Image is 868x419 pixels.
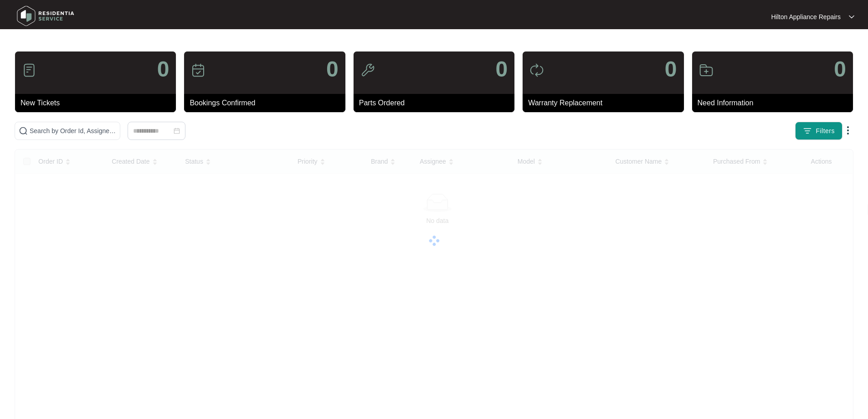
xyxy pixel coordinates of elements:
img: icon [529,63,544,78]
img: dropdown arrow [842,125,853,136]
img: icon [22,63,36,78]
input: Search by Order Id, Assignee Name, Customer Name, Brand and Model [30,126,116,136]
p: 0 [157,58,169,80]
img: dropdown arrow [849,15,854,19]
p: Bookings Confirmed [190,98,345,109]
img: residentia service logo [14,2,77,30]
img: filter icon [803,126,812,135]
span: Filters [816,126,835,136]
img: search-icon [19,126,28,135]
img: icon [360,63,375,78]
p: Need Information [698,98,853,109]
p: Warranty Replacement [528,98,683,109]
p: 0 [665,58,677,80]
button: filter iconFilters [795,122,842,140]
img: icon [699,63,714,78]
p: Hilton Appliance Repairs [771,12,841,21]
p: Parts Ordered [359,98,514,109]
p: 0 [834,58,846,80]
p: 0 [495,58,508,80]
img: icon [191,63,205,78]
p: New Tickets [21,98,176,109]
p: 0 [326,58,339,80]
